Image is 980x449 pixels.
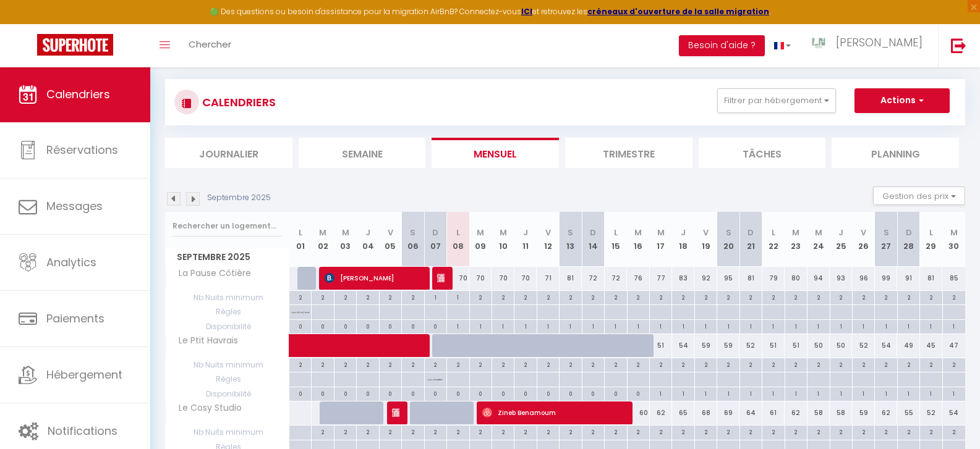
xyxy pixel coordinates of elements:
abbr: L [929,227,933,238]
th: 11 [514,212,537,267]
button: Ouvrir le widget de chat LiveChat [10,5,47,42]
div: 71 [537,267,559,290]
div: 2 [695,358,717,370]
div: 2 [830,291,852,303]
span: Réservations [46,142,118,157]
div: 0 [312,320,333,332]
div: 2 [695,291,717,303]
div: 2 [514,358,536,370]
div: 62 [785,401,807,424]
abbr: L [456,227,460,238]
abbr: S [410,227,415,238]
th: 28 [897,212,919,267]
div: 1 [695,320,717,332]
div: 2 [717,426,739,437]
a: créneaux d'ouverture de la salle migration [587,6,769,17]
div: 0 [357,387,378,399]
button: Actions [854,88,950,113]
div: 2 [943,358,965,370]
div: 1 [785,387,807,399]
div: 92 [694,267,717,290]
div: 51 [650,334,672,357]
div: 1 [470,320,492,332]
div: 0 [334,387,356,399]
div: 0 [289,387,311,399]
div: 1 [762,387,784,399]
div: 62 [875,401,897,424]
abbr: M [950,227,958,238]
div: 81 [739,267,762,290]
th: 22 [762,212,785,267]
div: 0 [425,387,446,399]
a: ... [PERSON_NAME] [800,24,938,67]
button: Besoin d'aide ? [679,35,765,56]
th: 14 [582,212,604,267]
div: 1 [853,320,874,332]
abbr: S [884,227,889,238]
span: Paiements [46,311,104,326]
th: 27 [875,212,897,267]
div: 2 [492,291,514,303]
div: 72 [582,267,604,290]
th: 13 [560,212,582,267]
div: 2 [605,426,626,437]
div: 0 [560,387,581,399]
span: [PERSON_NAME] [392,401,399,424]
span: La Pause Côtière [168,267,254,280]
div: 1 [807,387,829,399]
div: 2 [380,426,401,437]
div: 1 [830,320,852,332]
div: 0 [447,387,469,399]
abbr: L [614,227,618,238]
div: 2 [605,291,626,303]
div: 91 [897,267,919,290]
div: 80 [785,267,807,290]
div: 1 [537,320,559,332]
div: 50 [830,334,852,357]
div: 2 [334,426,356,437]
div: 2 [492,426,514,437]
th: 21 [739,212,762,267]
span: Septembre 2025 [166,248,289,266]
div: 1 [920,387,942,399]
div: 61 [762,401,785,424]
div: 2 [334,358,356,370]
th: 26 [852,212,874,267]
div: 2 [807,358,829,370]
div: 1 [853,387,874,399]
div: 54 [875,334,897,357]
div: 2 [628,291,649,303]
button: Gestion des prix [873,187,965,205]
div: 2 [560,426,581,437]
div: 2 [560,358,581,370]
abbr: L [299,227,302,238]
div: 1 [717,320,739,332]
a: Chercher [179,24,241,67]
span: Nb Nuits minimum [166,291,289,304]
div: 2 [357,291,378,303]
div: 2 [740,358,762,370]
div: 2 [402,291,424,303]
span: Nb Nuits minimum [166,358,289,372]
div: 0 [628,387,649,399]
div: 2 [762,358,784,370]
abbr: M [815,227,822,238]
div: 1 [650,387,671,399]
div: 69 [717,401,739,424]
div: 2 [672,358,694,370]
div: 1 [492,320,514,332]
div: 2 [672,426,694,437]
abbr: S [726,227,731,238]
div: 1 [672,320,694,332]
div: 2 [537,358,559,370]
h3: CALENDRIERS [199,88,276,116]
th: 30 [942,212,965,267]
strong: ICI [521,6,532,17]
span: Disponibilité [166,387,289,401]
th: 29 [920,212,942,267]
div: 2 [582,358,604,370]
div: 2 [312,291,333,303]
th: 20 [717,212,739,267]
div: 0 [402,320,424,332]
div: 2 [762,291,784,303]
